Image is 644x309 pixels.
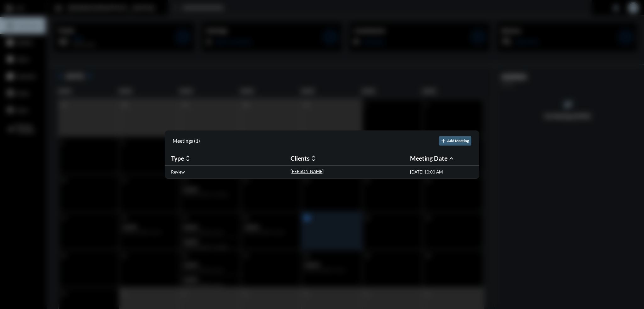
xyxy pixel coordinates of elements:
[440,138,447,144] mat-icon: add
[410,155,447,162] h2: Meeting Date
[410,169,443,174] p: [DATE] 10:00 AM
[184,155,192,162] mat-icon: unfold_more
[447,155,455,162] mat-icon: expand_less
[439,136,471,146] button: Add Meeting
[171,169,185,174] p: Review
[171,155,184,162] h2: Type
[173,138,200,144] h2: Meetings (1)
[310,155,317,162] mat-icon: unfold_more
[291,169,324,174] p: [PERSON_NAME]
[291,155,310,162] h2: Clients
